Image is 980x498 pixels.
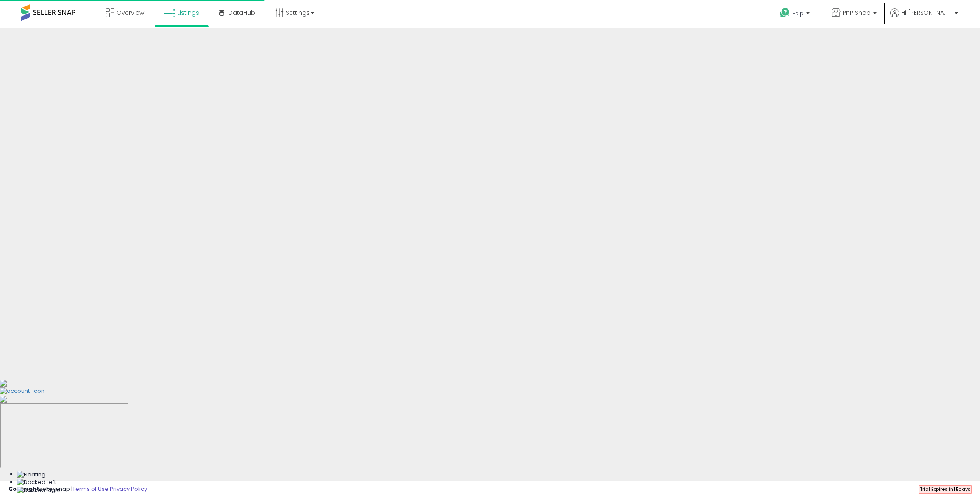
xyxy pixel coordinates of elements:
a: Help [773,1,818,28]
span: PnP Shop [843,8,871,17]
span: Hi [PERSON_NAME] [901,8,952,17]
i: Get Help [780,8,790,18]
span: Listings [177,8,199,17]
img: Docked Left [17,479,56,487]
span: Help [792,10,804,17]
img: Docked Right [17,487,60,495]
img: Floating [17,471,45,479]
span: DataHub [228,8,255,17]
a: Hi [PERSON_NAME] [890,8,958,28]
span: Overview [117,8,144,17]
